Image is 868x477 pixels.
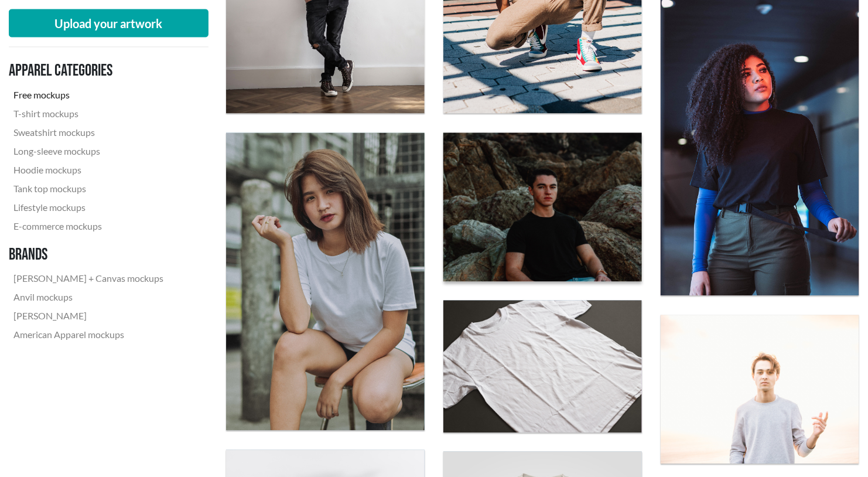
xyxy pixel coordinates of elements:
[9,105,168,124] a: T-shirt mockups
[443,133,642,282] a: muscled young man wearing a black crew neck T-shirt near rocks
[9,86,168,105] a: Free mockups
[9,307,168,326] a: [PERSON_NAME]
[9,288,168,307] a: Anvil mockups
[443,301,642,433] img: flatlay of a white crew neck T-shirt with a dark gray background
[9,270,168,288] a: [PERSON_NAME] + Canvas mockups
[433,125,652,289] img: muscled young man wearing a black crew neck T-shirt near rocks
[661,315,859,464] img: brown haired man wearing a gray crew neck sweatshirt in natural backlight
[9,217,168,236] a: E-commerce mockups
[226,133,425,431] img: brown haired woman wearing a white crew neck T-shirt in an urban area
[9,9,209,38] button: Upload your artwork
[9,199,168,217] a: Lifestyle mockups
[9,326,168,345] a: American Apparel mockups
[9,124,168,142] a: Sweatshirt mockups
[9,246,168,265] h3: Brands
[9,180,168,199] a: Tank top mockups
[9,161,168,180] a: Hoodie mockups
[9,62,168,81] h3: Apparel categories
[9,142,168,161] a: Long-sleeve mockups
